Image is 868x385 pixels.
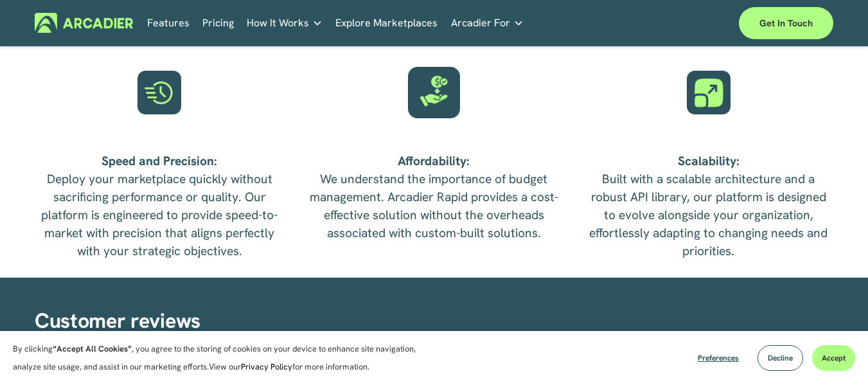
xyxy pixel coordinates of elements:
[757,345,803,371] button: Decline
[584,152,833,260] p: Built with a scalable architecture and a robust API library, our platform is designed to evolve a...
[335,13,438,33] a: Explore Marketplaces
[35,307,200,334] span: Customer reviews
[309,152,558,242] p: We understand the importance of budget management. Arcadier Rapid provides a cost-effective solut...
[804,323,868,385] div: Widget de chat
[398,153,470,169] strong: Affordability:
[804,323,868,385] iframe: Chat Widget
[678,153,740,169] strong: Scalability:
[147,13,190,33] a: Features
[768,353,793,363] span: Decline
[247,14,309,32] span: How It Works
[247,13,323,33] a: folder dropdown
[35,13,133,33] img: Arcadier
[739,7,833,39] a: Get in touch
[688,345,748,371] button: Preferences
[202,13,234,33] a: Pricing
[241,361,292,372] a: Privacy Policy
[451,13,524,33] a: folder dropdown
[53,343,132,354] strong: “Accept All Cookies”
[13,340,430,376] p: By clicking , you agree to the storing of cookies on your device to enhance site navigation, anal...
[698,353,739,363] span: Preferences
[451,14,510,32] span: Arcadier For
[35,152,284,260] p: Deploy your marketplace quickly without sacrificing performance or quality. Our platform is engin...
[102,153,217,169] strong: Speed and Precision:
